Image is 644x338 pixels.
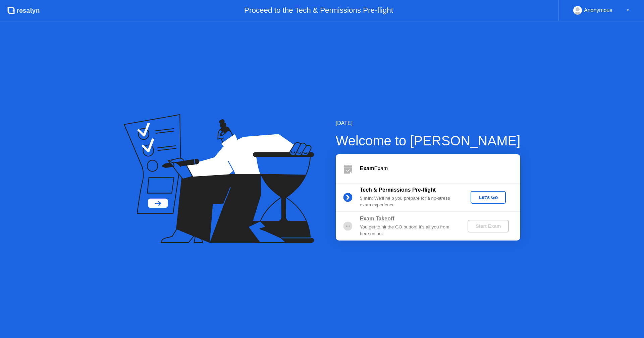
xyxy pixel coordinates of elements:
b: 5 min [360,196,372,201]
div: : We’ll help you prepare for a no-stress exam experience [360,195,457,209]
div: Start Exam [470,223,506,229]
b: Exam Takeoff [360,216,394,221]
b: Exam [360,165,374,171]
div: Anonymous [584,6,612,15]
div: Welcome to [PERSON_NAME] [336,131,521,151]
div: [DATE] [336,119,521,127]
div: Exam [360,164,520,173]
b: Tech & Permissions Pre-flight [360,187,436,193]
button: Let's Go [471,191,506,204]
div: Let's Go [473,195,503,200]
div: ▼ [626,6,630,15]
div: You get to hit the GO button! It’s all you from here on out [360,224,457,238]
button: Start Exam [468,220,509,232]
